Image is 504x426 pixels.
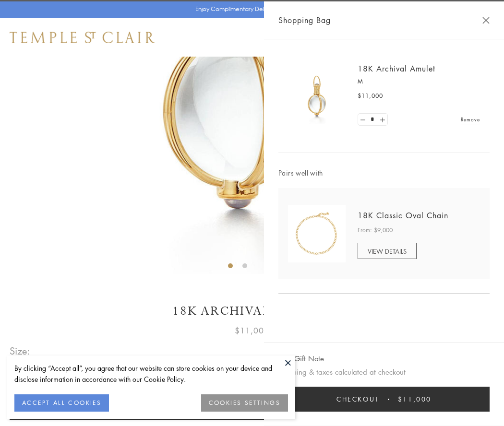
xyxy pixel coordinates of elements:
[482,17,490,24] button: Close Shopping Bag
[358,63,435,74] a: 18K Archival Amulet
[278,353,324,365] button: Add Gift Note
[377,114,387,126] a: Set quantity to 2
[201,394,288,412] button: COOKIES SETTINGS
[398,394,432,404] span: $11,000
[278,14,331,26] span: Shopping Bag
[288,205,346,262] img: N88865-OV18
[10,32,155,43] img: Temple St. Clair
[358,210,448,221] a: 18K Classic Oval Chain
[358,243,417,259] a: VIEW DETAILS
[14,394,109,412] button: ACCEPT ALL COOKIES
[368,247,407,256] span: VIEW DETAILS
[336,394,379,404] span: Checkout
[358,91,383,101] span: $11,000
[461,114,480,125] a: Remove
[358,114,368,126] a: Set quantity to 0
[195,4,304,14] p: Enjoy Complimentary Delivery & Returns
[235,324,269,337] span: $11,000
[288,67,346,125] img: 18K Archival Amulet
[278,366,490,378] p: Shipping & taxes calculated at checkout
[358,225,393,235] span: From: $9,000
[278,167,490,178] span: Pairs well with
[278,387,490,412] button: Checkout $11,000
[14,363,288,385] div: By clicking “Accept all”, you agree that our website can store cookies on your device and disclos...
[10,343,31,359] span: Size:
[358,77,480,86] p: M
[10,303,494,319] h1: 18K Archival Amulet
